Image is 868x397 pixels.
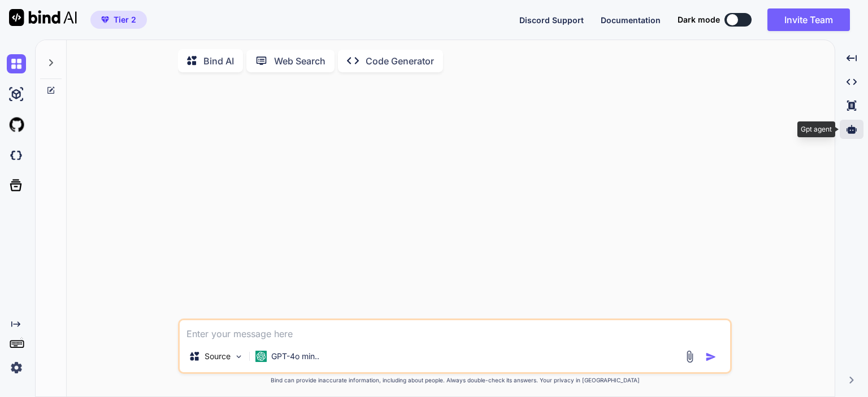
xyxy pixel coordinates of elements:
button: Documentation [601,14,661,26]
button: premiumTier 2 [90,11,147,29]
img: GPT-4o mini [255,351,267,362]
img: icon [705,351,717,363]
span: Tier 2 [114,14,136,25]
img: githubLight [7,115,26,134]
img: attachment [683,350,696,363]
p: Source [205,351,231,362]
img: chat [7,54,26,73]
button: Discord Support [519,14,584,26]
img: settings [7,358,26,377]
img: premium [101,16,109,23]
img: darkCloudIdeIcon [7,146,26,165]
img: Pick Models [234,352,244,361]
button: Invite Team [767,8,850,31]
div: Gpt agent [797,121,835,137]
p: Web Search [274,54,325,68]
span: Dark mode [678,14,720,25]
p: GPT-4o min.. [271,351,319,362]
span: Discord Support [519,15,584,25]
p: Bind can provide inaccurate information, including about people. Always double-check its answers.... [178,376,732,385]
span: Documentation [601,15,661,25]
img: Bind AI [9,9,77,26]
p: Code Generator [366,54,434,68]
p: Bind AI [203,54,234,68]
img: ai-studio [7,85,26,104]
